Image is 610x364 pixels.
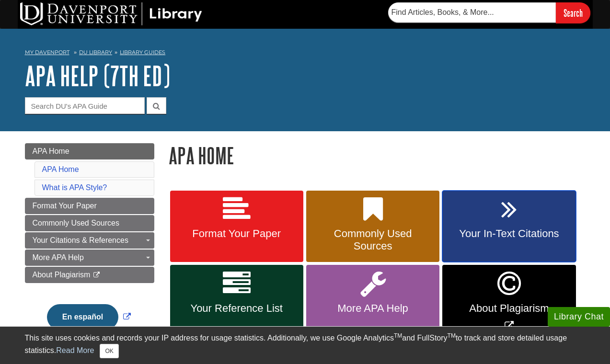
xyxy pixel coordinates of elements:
[25,267,154,283] a: About Plagiarism
[388,2,590,23] form: Searches DU Library's articles, books, and more
[449,227,568,240] span: Your In-Text Citations
[33,253,84,262] span: More APA Help
[306,191,439,262] a: Commonly Used Sources
[25,250,154,266] a: More APA Help
[388,2,556,23] input: Find Articles, Books, & More...
[556,2,590,23] input: Search
[394,332,402,339] sup: TM
[25,97,145,114] input: Search DU's APA Guide
[25,46,586,61] nav: breadcrumb
[177,302,296,315] span: Your Reference List
[170,265,303,338] a: Your Reference List
[56,346,94,354] a: Read More
[33,236,128,244] span: Your Citations & References
[442,265,575,338] a: Link opens in new window
[25,61,170,91] a: APA Help (7th Ed)
[33,219,119,227] span: Commonly Used Sources
[169,143,586,168] h1: APA Home
[442,191,575,262] a: Your In-Text Citations
[448,332,456,339] sup: TM
[25,215,154,231] a: Commonly Used Sources
[25,332,586,358] div: This site uses cookies and records your IP address for usage statistics. Additionally, we use Goo...
[313,302,432,315] span: More APA Help
[25,198,154,214] a: Format Your Paper
[20,2,202,25] img: DU Library
[313,227,432,252] span: Commonly Used Sources
[548,307,610,327] button: Library Chat
[47,304,118,330] button: En español
[306,265,439,338] a: More APA Help
[25,143,154,346] div: Guide Page Menu
[25,143,154,159] a: APA Home
[33,271,91,279] span: About Plagiarism
[42,183,107,192] a: What is APA Style?
[33,147,69,155] span: APA Home
[170,191,303,262] a: Format Your Paper
[33,202,97,210] span: Format Your Paper
[120,49,165,56] a: Library Guides
[79,49,112,56] a: DU Library
[42,165,79,173] a: APA Home
[100,344,118,358] button: Close
[92,272,101,278] i: This link opens in a new window
[25,48,69,57] a: My Davenport
[25,232,154,249] a: Your Citations & References
[449,302,568,315] span: About Plagiarism
[177,227,296,240] span: Format Your Paper
[45,313,133,321] a: Link opens in new window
